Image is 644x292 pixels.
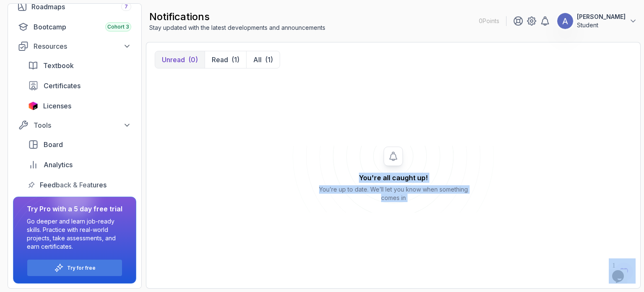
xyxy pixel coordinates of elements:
[13,39,136,54] button: Resources
[316,173,471,183] h2: You're all caught up!
[557,13,637,29] button: user profile image[PERSON_NAME]Student
[162,55,185,65] p: Unread
[44,81,80,91] span: Certificates
[43,61,74,71] span: Textbook
[23,156,136,173] a: analytics
[557,13,573,29] img: user profile image
[13,118,136,133] button: Tools
[28,102,38,110] img: jetbrains icon
[246,51,280,68] button: All(1)
[125,3,128,10] span: 7
[67,265,96,271] a: Try for free
[479,17,499,25] p: 0 Points
[155,51,205,68] button: Unread(0)
[609,258,636,284] iframe: chat widget
[205,51,246,68] button: Read(1)
[23,97,136,114] a: licenses
[212,55,228,65] p: Read
[27,217,122,251] p: Go deeper and learn job-ready skills. Practice with real-world projects, take assessments, and ea...
[577,21,626,29] p: Student
[34,120,131,130] div: Tools
[31,2,131,12] div: Roadmaps
[23,136,136,153] a: board
[13,18,136,35] a: bootcamp
[577,13,626,21] p: [PERSON_NAME]
[265,55,273,65] div: (1)
[188,55,198,65] div: (0)
[253,55,262,65] p: All
[107,24,129,30] span: Cohort 3
[149,24,325,32] p: Stay updated with the latest developments and announcements
[23,176,136,193] a: feedback
[40,180,106,190] span: Feedback & Features
[44,160,73,170] span: Analytics
[44,139,63,150] span: Board
[34,41,131,51] div: Resources
[149,10,325,24] h2: notifications
[316,185,471,202] p: You’re up to date. We’ll let you know when something comes in
[23,77,136,94] a: certificates
[34,22,131,32] div: Bootcamp
[43,101,71,111] span: Licenses
[27,259,122,276] button: Try for free
[231,55,239,65] div: (1)
[23,57,136,74] a: textbook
